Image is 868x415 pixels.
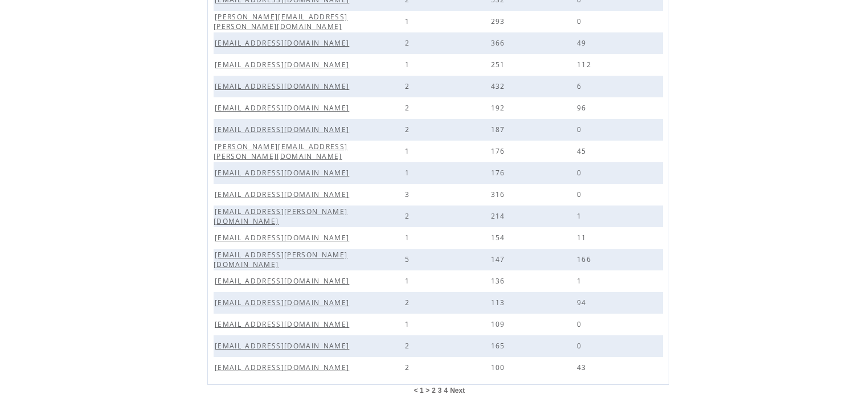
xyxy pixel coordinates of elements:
[214,207,347,226] span: [EMAIL_ADDRESS][PERSON_NAME][DOMAIN_NAME]
[577,298,589,307] span: 94
[405,81,412,91] span: 2
[491,211,508,221] span: 214
[405,254,412,264] span: 5
[438,387,442,395] a: 3
[491,146,508,156] span: 176
[491,125,508,134] span: 187
[214,104,353,112] a: [EMAIL_ADDRESS][DOMAIN_NAME]
[215,125,352,134] span: [EMAIL_ADDRESS][DOMAIN_NAME]
[491,363,508,372] span: 100
[214,250,347,269] span: [EMAIL_ADDRESS][PERSON_NAME][DOMAIN_NAME]
[491,168,508,178] span: 176
[432,387,436,395] a: 2
[491,17,508,26] span: 293
[577,190,584,199] span: 0
[491,233,508,243] span: 154
[214,142,347,161] span: [PERSON_NAME][EMAIL_ADDRESS][PERSON_NAME][DOMAIN_NAME]
[214,277,353,285] a: [EMAIL_ADDRESS][DOMAIN_NAME]
[405,298,412,307] span: 2
[214,298,353,306] a: [EMAIL_ADDRESS][DOMAIN_NAME]
[214,39,353,47] a: [EMAIL_ADDRESS][DOMAIN_NAME]
[215,190,352,199] span: [EMAIL_ADDRESS][DOMAIN_NAME]
[577,125,584,134] span: 0
[215,60,352,69] span: [EMAIL_ADDRESS][DOMAIN_NAME]
[577,363,589,372] span: 43
[405,38,412,48] span: 2
[214,142,347,159] a: [PERSON_NAME][EMAIL_ADDRESS][PERSON_NAME][DOMAIN_NAME]
[491,103,508,113] span: 192
[214,169,353,176] a: [EMAIL_ADDRESS][DOMAIN_NAME]
[405,60,412,69] span: 1
[215,38,352,48] span: [EMAIL_ADDRESS][DOMAIN_NAME]
[491,298,508,307] span: 113
[577,319,584,329] span: 0
[577,60,594,69] span: 112
[215,298,352,307] span: [EMAIL_ADDRESS][DOMAIN_NAME]
[405,319,412,329] span: 1
[214,12,347,31] span: [PERSON_NAME][EMAIL_ADDRESS][PERSON_NAME][DOMAIN_NAME]
[577,168,584,178] span: 0
[405,190,412,199] span: 3
[214,190,353,198] a: [EMAIL_ADDRESS][DOMAIN_NAME]
[214,363,353,371] a: [EMAIL_ADDRESS][DOMAIN_NAME]
[491,60,508,69] span: 251
[405,276,412,286] span: 1
[491,190,508,199] span: 316
[405,146,412,156] span: 1
[444,387,448,395] a: 4
[215,363,352,372] span: [EMAIL_ADDRESS][DOMAIN_NAME]
[405,341,412,351] span: 2
[405,103,412,113] span: 2
[577,17,584,26] span: 0
[215,168,352,178] span: [EMAIL_ADDRESS][DOMAIN_NAME]
[577,233,589,243] span: 11
[215,233,352,243] span: [EMAIL_ADDRESS][DOMAIN_NAME]
[405,125,412,134] span: 2
[215,81,352,91] span: [EMAIL_ADDRESS][DOMAIN_NAME]
[491,341,508,351] span: 165
[577,103,589,113] span: 96
[214,12,347,30] a: [PERSON_NAME][EMAIL_ADDRESS][PERSON_NAME][DOMAIN_NAME]
[405,363,412,372] span: 2
[214,320,353,328] a: [EMAIL_ADDRESS][DOMAIN_NAME]
[405,211,412,221] span: 2
[215,341,352,351] span: [EMAIL_ADDRESS][DOMAIN_NAME]
[215,319,352,329] span: [EMAIL_ADDRESS][DOMAIN_NAME]
[214,207,347,224] a: [EMAIL_ADDRESS][PERSON_NAME][DOMAIN_NAME]
[405,17,412,26] span: 1
[577,276,584,286] span: 1
[577,38,589,48] span: 49
[405,233,412,243] span: 1
[214,250,347,268] a: [EMAIL_ADDRESS][PERSON_NAME][DOMAIN_NAME]
[405,168,412,178] span: 1
[414,387,429,395] span: < 1 >
[491,38,508,48] span: 366
[491,276,508,286] span: 136
[214,233,353,241] a: [EMAIL_ADDRESS][DOMAIN_NAME]
[491,254,508,264] span: 147
[450,387,465,395] a: Next
[215,276,352,286] span: [EMAIL_ADDRESS][DOMAIN_NAME]
[577,211,584,221] span: 1
[214,125,353,133] a: [EMAIL_ADDRESS][DOMAIN_NAME]
[577,81,584,91] span: 6
[577,341,584,351] span: 0
[491,81,508,91] span: 432
[577,146,589,156] span: 45
[214,82,353,90] a: [EMAIL_ADDRESS][DOMAIN_NAME]
[491,319,508,329] span: 109
[215,103,352,113] span: [EMAIL_ADDRESS][DOMAIN_NAME]
[214,60,353,68] a: [EMAIL_ADDRESS][DOMAIN_NAME]
[577,254,594,264] span: 166
[214,342,353,350] a: [EMAIL_ADDRESS][DOMAIN_NAME]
